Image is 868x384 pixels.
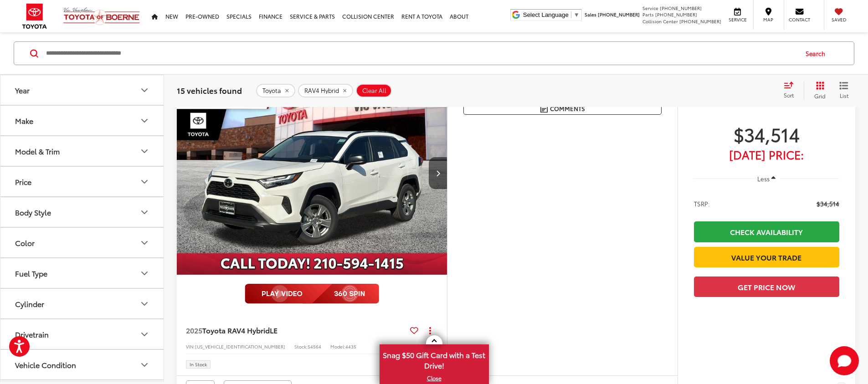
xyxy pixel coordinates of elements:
[139,237,150,248] div: Color
[256,83,295,97] button: remove Toyota
[789,16,810,23] span: Contact
[15,116,33,125] div: Make
[139,359,150,370] div: Vehicle Condition
[202,325,270,335] span: Toyota RAV4 Hybrid
[15,360,76,369] div: Vehicle Condition
[362,87,386,94] span: Clear All
[585,11,596,18] span: Sales
[753,170,781,187] button: Less
[304,87,339,94] span: RAV4 Hybrid
[817,199,839,208] span: $34,514
[270,325,277,335] span: LE
[814,92,826,99] span: Grid
[63,7,140,26] img: Vic Vaughan Toyota of Boerne
[298,83,353,97] button: remove RAV4%20Hybrid
[0,228,164,257] button: ColorColor
[694,276,839,297] button: Get Price Now
[186,343,195,350] span: VIN:
[330,343,345,350] span: Model:
[294,343,308,350] span: Stock:
[139,298,150,309] div: Cylinder
[15,177,31,186] div: Price
[139,268,150,279] div: Fuel Type
[784,91,794,99] span: Sort
[176,72,448,275] div: 2025 Toyota RAV4 Hybrid LE 0
[694,199,710,208] span: TSRP:
[422,322,438,338] button: Actions
[642,11,654,18] span: Parts
[356,83,392,97] button: Clear All
[380,345,488,373] span: Snag $50 Gift Card with a Test Drive!
[345,343,356,350] span: 4435
[429,157,447,189] button: Next image
[177,84,242,95] span: 15 vehicles found
[0,106,164,135] button: MakeMake
[186,325,406,335] a: 2025Toyota RAV4 HybridLE
[0,197,164,227] button: Body StyleBody Style
[186,325,202,335] span: 2025
[642,5,658,11] span: Service
[0,75,164,105] button: YearYear
[139,115,150,126] div: Make
[139,176,150,187] div: Price
[758,16,778,23] span: Map
[195,343,285,350] span: [US_VEHICLE_IDENTIFICATION_NUMBER]
[550,104,585,113] span: Comments
[694,247,839,267] a: Value Your Trade
[308,343,321,350] span: 54564
[839,91,848,99] span: List
[245,284,379,304] img: full motion video
[523,11,569,18] span: Select Language
[829,16,849,23] span: Saved
[0,167,164,196] button: PricePrice
[660,5,702,11] span: [PHONE_NUMBER]
[830,346,859,375] button: Toggle Chat Window
[45,42,797,64] input: Search by Make, Model, or Keyword
[15,208,51,216] div: Body Style
[598,11,640,18] span: [PHONE_NUMBER]
[694,221,839,242] a: Check Availability
[139,207,150,218] div: Body Style
[694,150,839,159] span: [DATE] Price:
[139,85,150,96] div: Year
[0,350,164,379] button: Vehicle ConditionVehicle Condition
[727,16,748,23] span: Service
[574,11,580,18] span: ▼
[463,102,662,115] button: Comments
[779,81,804,99] button: Select sort value
[262,87,281,94] span: Toyota
[176,72,448,275] a: 2025 Toyota RAV4 Hybrid LE2025 Toyota RAV4 Hybrid LE2025 Toyota RAV4 Hybrid LE2025 Toyota RAV4 Hy...
[832,81,855,99] button: List View
[15,238,35,247] div: Color
[15,86,30,94] div: Year
[15,299,44,308] div: Cylinder
[15,147,60,155] div: Model & Trim
[429,327,431,334] span: dropdown dots
[540,105,548,113] img: Comments
[139,329,150,340] div: Drivetrain
[679,18,721,25] span: [PHONE_NUMBER]
[797,42,838,65] button: Search
[830,346,859,375] svg: Start Chat
[804,81,832,99] button: Grid View
[655,11,697,18] span: [PHONE_NUMBER]
[15,269,47,277] div: Fuel Type
[694,123,839,145] span: $34,514
[139,146,150,157] div: Model & Trim
[176,72,448,275] img: 2025 Toyota RAV4 Hybrid LE
[757,174,770,183] span: Less
[15,330,49,338] div: Drivetrain
[0,258,164,288] button: Fuel TypeFuel Type
[642,18,678,25] span: Collision Center
[190,362,207,367] span: In Stock
[0,136,164,166] button: Model & TrimModel & Trim
[523,11,580,18] a: Select Language​
[0,289,164,318] button: CylinderCylinder
[0,319,164,349] button: DrivetrainDrivetrain
[571,11,571,18] span: ​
